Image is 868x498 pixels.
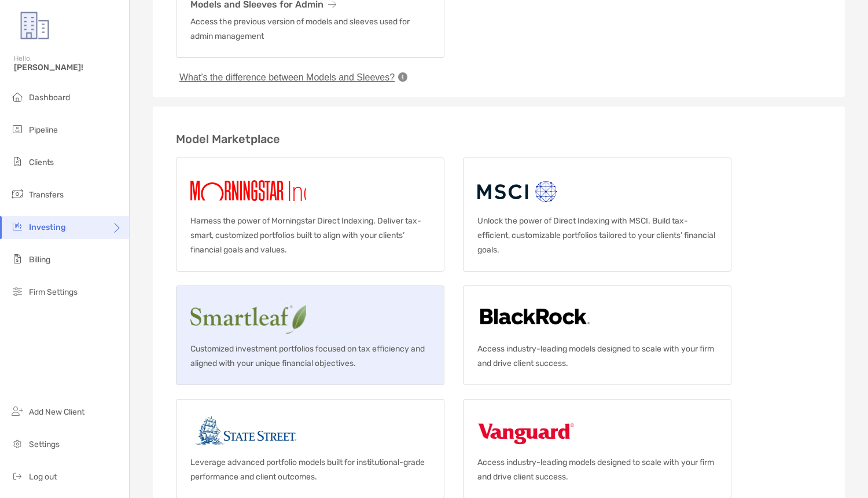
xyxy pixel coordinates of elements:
[29,287,78,297] span: Firm Settings
[176,285,444,385] a: SmartleafCustomized investment portfolios focused on tax efficiency and aligned with your unique ...
[10,187,24,201] img: transfers icon
[190,413,301,451] img: State street
[176,158,444,272] a: MorningstarHarness the power of Morningstar Direct Indexing. Deliver tax-smart, customized portfo...
[10,155,24,169] img: clients icon
[463,285,731,385] a: BlackrockAccess industry-leading models designed to scale with your firm and drive client success.
[10,219,24,233] img: investing icon
[29,440,60,449] span: Settings
[190,172,352,209] img: Morningstar
[29,222,66,232] span: Investing
[29,93,70,102] span: Dashboard
[190,342,430,371] p: Customized investment portfolios focused on tax efficiency and aligned with your unique financial...
[463,158,731,272] a: MSCIUnlock the power of Direct Indexing with MSCI. Build tax-efficient, customizable portfolios t...
[190,300,403,337] img: Smartleaf
[477,300,593,337] img: Blackrock
[176,72,398,83] button: What’s the difference between Models and Sleeves?
[14,5,56,46] img: Zoe Logo
[29,407,84,417] span: Add New Client
[477,214,717,257] p: Unlock the power of Direct Indexing with MSCI. Build tax-efficient, customizable portfolios tailo...
[190,455,430,484] p: Leverage advanced portfolio models built for institutional-grade performance and client outcomes.
[10,284,24,298] img: firm-settings icon
[10,252,24,266] img: billing icon
[10,469,24,483] img: logout icon
[477,413,575,451] img: Vanguard
[29,125,58,135] span: Pipeline
[10,90,24,104] img: dashboard icon
[190,214,430,257] p: Harness the power of Morningstar Direct Indexing. Deliver tax-smart, customized portfolios built ...
[29,190,64,200] span: Transfers
[477,172,559,209] img: MSCI
[10,404,24,418] img: add_new_client icon
[10,437,24,451] img: settings icon
[477,455,717,484] p: Access industry-leading models designed to scale with your firm and drive client success.
[176,132,822,146] h3: Model Marketplace
[14,63,122,72] span: [PERSON_NAME]!
[190,14,430,43] p: Access the previous version of models and sleeves used for admin management
[10,122,24,136] img: pipeline icon
[29,472,57,482] span: Log out
[29,255,50,265] span: Billing
[477,342,717,371] p: Access industry-leading models designed to scale with your firm and drive client success.
[29,158,54,167] span: Clients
